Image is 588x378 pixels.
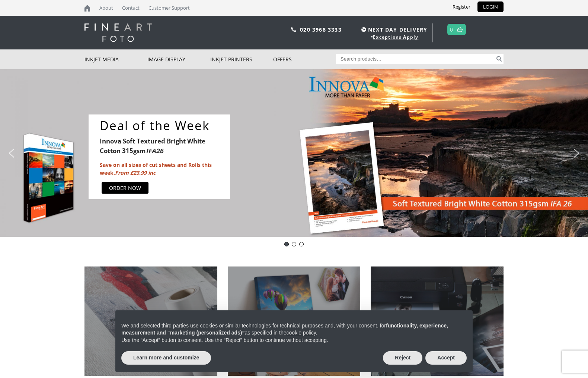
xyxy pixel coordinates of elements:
img: basket.svg [457,27,463,32]
div: ORDER NOW [109,184,141,192]
p: Use the “Accept” button to consent. Use the “Reject” button to continue without accepting. [121,337,467,344]
div: Innova-general [292,242,296,246]
button: Reject [383,351,422,365]
p: We and selected third parties use cookies or similar technologies for technical purposes and, wit... [121,322,467,337]
button: Learn more and customize [121,351,211,365]
a: Deal of the Week [100,118,224,133]
span: NEXT DAY DELIVERY [359,25,427,34]
a: Offers [273,49,336,69]
div: pinch book [299,242,304,246]
a: 0 [450,24,453,35]
img: logo-white.svg [84,23,152,42]
a: LOGIN [477,1,504,12]
input: Search products… [336,54,495,64]
button: Accept [425,351,467,365]
div: Deal of the WeekInnova Soft Textured Bright White Cotton 315gsmIFA26 Save on all sizes of cut she... [89,114,230,199]
strong: functionality, experience, measurement and “marketing (personalized ads)” [121,323,448,336]
img: previous arrow [6,147,17,159]
a: Image Display [147,49,210,69]
a: ORDER NOW [102,182,148,194]
img: phone.svg [291,27,296,32]
a: Register [447,1,476,12]
button: Search [495,54,504,64]
a: Inkjet Media [84,49,147,69]
img: next arrow [571,147,582,159]
b: Innova Soft Textured Bright White Cotton 315gsm [100,137,205,155]
div: Choose slide to display. [283,240,305,248]
a: Exceptions Apply [373,34,418,40]
a: cookie policy [287,330,316,336]
div: Notice [109,304,479,378]
h2: INKJET MEDIA [84,317,217,325]
i: From £23.99 inc [115,169,156,176]
p: Save on all sizes of cut sheets and Rolls this week. [100,161,223,177]
a: 020 3968 3333 [300,26,342,33]
i: IFA26 [146,146,163,155]
div: DOTD-Innova IFA26 [284,242,289,246]
a: Inkjet Printers [210,49,273,69]
img: time.svg [361,27,366,32]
